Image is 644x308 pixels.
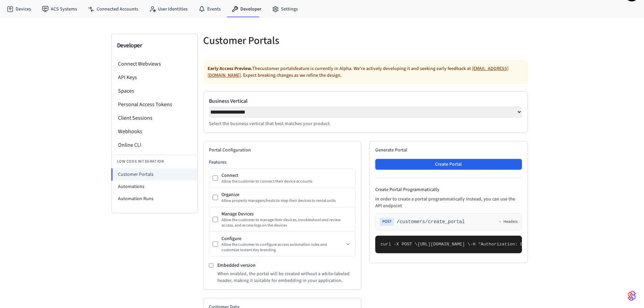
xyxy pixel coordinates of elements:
a: Settings [267,3,303,15]
li: Customer Portals [111,168,197,181]
span: -H "Authorization: Bearer seam_api_key_123456" \ [470,242,597,247]
a: Events [193,3,226,15]
li: Connect Webviews [112,57,197,71]
div: Allow the customer to connect their device accounts [221,179,352,184]
h2: Portal Configuration [209,147,356,153]
span: /customers/create_portal [397,218,465,225]
p: Select the business vertical that best matches your product. [209,120,522,127]
h5: Customer Portals [203,34,361,48]
span: [URL][DOMAIN_NAME] \ [418,242,470,247]
a: [EMAIL_ADDRESS][DOMAIN_NAME] [208,65,508,79]
li: Spaces [112,84,197,98]
button: Headers [498,219,518,224]
div: Manage Devices [221,211,352,217]
div: Configure [221,235,344,242]
li: Personal Access Tokens [112,98,197,111]
button: Create Portal [375,159,522,170]
div: Allow the customer to manage their devices, troubleshoot and review access, and access logs on th... [221,217,352,228]
label: Business Vertical [209,97,522,105]
li: Low Code Integration [112,155,197,168]
a: ACS Systems [37,3,82,15]
h2: Generate Portal [375,147,522,153]
label: Embedded version [217,262,256,269]
div: Allow the customer to configure access automation rules and customize Instant Key branding [221,242,344,253]
div: The customer portals feature is currently in Alpha. We're actively developing it and seeking earl... [203,61,528,83]
li: API Keys [112,71,197,84]
li: Client Sessions [112,111,197,125]
li: Automation Runs [112,193,197,205]
h3: Developer [117,41,192,50]
li: Online CLI [112,138,197,152]
li: Automations [112,181,197,193]
h4: Create Portal Programmatically [375,186,522,193]
div: Allow property managers/hosts to map their devices to rental units [221,198,352,204]
a: Developer [226,3,267,15]
h3: Features [209,159,356,166]
p: In order to create a portal programmatically instead, you can use the API endpoint [375,196,522,209]
a: User Identities [144,3,193,15]
img: SeamLogoGradient.69752ec5.svg [628,290,636,301]
a: Connected Accounts [82,3,144,15]
div: Organize [221,191,352,198]
p: When enabled, the portal will be created without a white-labeled header, making it suitable for e... [217,270,356,284]
a: Devices [1,3,37,15]
span: curl -X POST \ [381,242,418,247]
li: Webhooks [112,125,197,138]
span: POST [380,218,394,226]
strong: Early Access Preview. [208,65,252,72]
div: Connect [221,172,352,179]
